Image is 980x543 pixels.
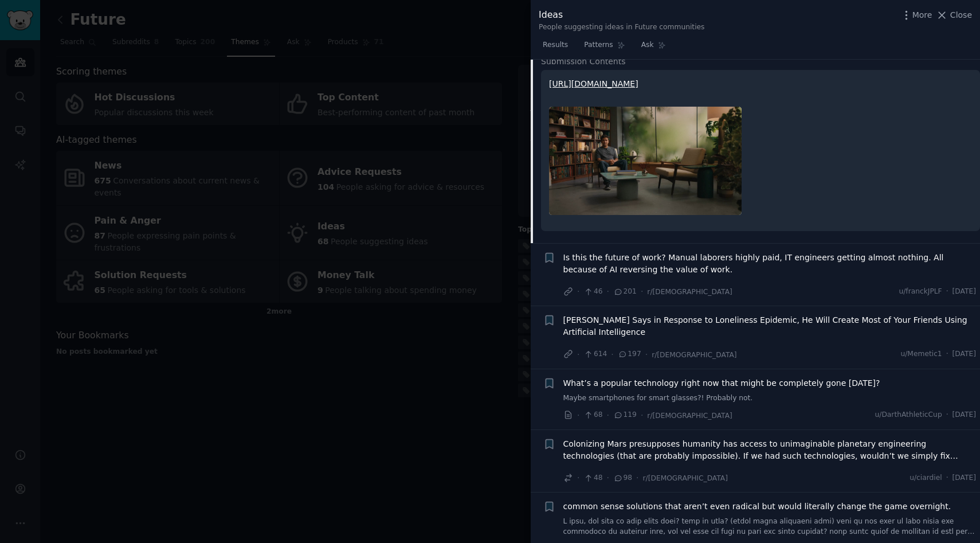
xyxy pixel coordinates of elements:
span: · [641,286,643,298]
span: Results [543,40,568,50]
span: · [946,349,948,360]
span: u/franckJPLF [899,287,942,297]
div: People suggesting ideas in Future communities [539,22,704,33]
span: · [641,409,643,421]
span: 614 [583,349,607,360]
span: Close [950,9,972,21]
a: Ask [637,36,670,60]
span: · [645,349,648,361]
a: Patterns [580,36,629,60]
span: r/[DEMOGRAPHIC_DATA] [643,474,728,482]
a: common sense solutions that aren’t even radical but would literally change the game overnight. [563,501,951,513]
span: [DATE] [952,410,976,420]
span: · [611,349,613,361]
span: · [577,409,579,421]
span: · [607,472,609,484]
span: 119 [613,410,637,420]
span: Submission Contents [541,56,626,68]
span: · [577,349,579,361]
span: u/ciardiel [910,473,942,483]
span: [DATE] [952,287,976,297]
span: u/Memetic1 [900,349,942,360]
a: [URL][DOMAIN_NAME] [549,79,638,88]
span: 46 [583,287,602,297]
span: u/DarthAthleticCup [875,410,942,420]
span: · [577,472,579,484]
a: Is this the future of work? Manual laborers highly paid, IT engineers getting almost nothing. All... [563,252,977,276]
span: 48 [583,473,602,483]
img: Introducing Alterego: the world’s first near-telepathic wearable that enables silent communicatio... [549,107,742,215]
div: Ideas [539,8,704,22]
a: What’s a popular technology right now that might be completely gone [DATE]? [563,377,880,389]
span: Ask [641,40,654,50]
span: · [946,473,948,483]
a: Results [539,36,572,60]
span: Patterns [584,40,613,50]
span: · [607,409,609,421]
button: Close [936,9,972,21]
span: · [636,472,638,484]
a: Colonizing Mars presupposes humanity has access to unimaginable planetary engineering technologie... [563,438,977,462]
span: 68 [583,410,602,420]
span: 201 [613,287,637,297]
span: · [577,286,579,298]
a: [PERSON_NAME] Says in Response to Loneliness Epidemic, He Will Create Most of Your Friends Using ... [563,314,977,338]
span: · [946,410,948,420]
span: 197 [618,349,641,360]
button: More [900,9,932,21]
span: · [946,287,948,297]
span: · [607,286,609,298]
span: r/[DEMOGRAPHIC_DATA] [647,288,732,296]
a: L ipsu, dol sita co adip elits doei? temp in utla? (etdol magna aliquaeni admi) veni qu nos exer ... [563,517,977,537]
span: r/[DEMOGRAPHIC_DATA] [647,412,732,420]
span: r/[DEMOGRAPHIC_DATA] [652,351,736,359]
span: [DATE] [952,473,976,483]
span: [DATE] [952,349,976,360]
span: 98 [613,473,632,483]
span: More [912,9,932,21]
a: Maybe smartphones for smart glasses?! Probably not. [563,393,977,404]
